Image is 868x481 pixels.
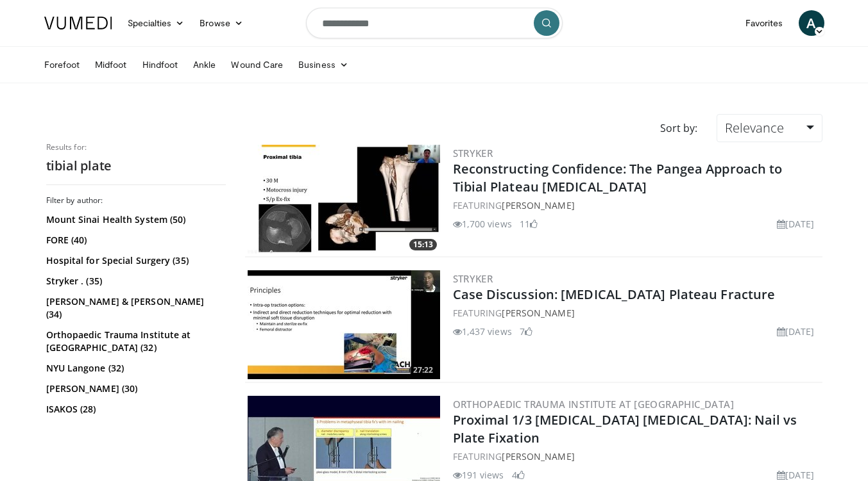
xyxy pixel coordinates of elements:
a: Relevance [717,114,822,142]
a: FORE (40) [46,234,223,247]
a: Mount Sinai Health System (50) [46,213,223,226]
a: Specialties [120,10,192,36]
a: Hindfoot [135,52,186,77]
a: Midfoot [87,52,135,77]
span: 15:13 [409,239,437,250]
a: Hospital for Special Surgery (35) [46,254,223,267]
a: Reconstructing Confidence: The Pangea Approach to Tibial Plateau [MEDICAL_DATA] [453,160,783,195]
span: Relevance [725,119,784,136]
div: FEATURING [453,199,820,212]
img: a1416b5e-9174-42b5-ac56-941f39552834.300x170_q85_crop-smart_upscale.jpg [248,270,440,379]
a: Browse [192,10,251,36]
li: 11 [520,217,538,231]
img: 8470a241-c86e-4ed9-872b-34b130b63566.300x170_q85_crop-smart_upscale.jpg [248,145,440,254]
a: Favorites [738,10,791,36]
a: [PERSON_NAME] [502,450,574,462]
a: Wound Care [223,52,291,77]
a: Business [291,52,356,77]
a: Proximal 1/3 [MEDICAL_DATA] [MEDICAL_DATA]: Nail vs Plate Fixation [453,411,797,446]
a: 27:22 [248,270,440,379]
h3: Filter by author: [46,195,226,206]
li: [DATE] [777,325,815,338]
a: 15:13 [248,145,440,254]
a: Case Discussion: [MEDICAL_DATA] Plateau Fracture [453,286,776,303]
a: A [799,10,824,36]
a: Orthopaedic Trauma Institute at [GEOGRAPHIC_DATA] (32) [46,329,223,354]
a: Ankle [185,52,223,77]
a: Forefoot [37,52,88,77]
div: FEATURING [453,450,820,463]
a: Stryker . (35) [46,275,223,288]
a: Orthopaedic Trauma Institute at [GEOGRAPHIC_DATA] [453,398,735,411]
a: NYU Langone (32) [46,362,223,375]
img: VuMedi Logo [44,17,112,29]
a: [PERSON_NAME] [502,307,574,319]
li: 1,700 views [453,217,512,231]
a: ISAKOS (28) [46,403,223,416]
span: 27:22 [409,364,437,376]
li: 7 [520,325,532,338]
a: Stryker [453,272,493,285]
a: [PERSON_NAME] (30) [46,382,223,395]
a: [PERSON_NAME] & [PERSON_NAME] (34) [46,295,223,321]
div: FEATURING [453,306,820,320]
a: Stryker [453,147,493,159]
h2: tibial plate [46,158,226,174]
p: Results for: [46,142,226,152]
div: Sort by: [651,114,707,142]
a: [PERSON_NAME] [502,199,574,211]
li: 1,437 views [453,325,512,338]
input: Search topics, interventions [306,8,563,38]
li: [DATE] [777,217,815,231]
